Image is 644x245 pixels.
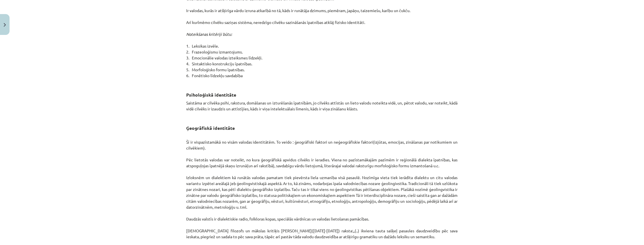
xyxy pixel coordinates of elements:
img: icon-close-lesson-0947bae3869378f0d4975bcd49f059093ad1ed9edebbc8119c70593378902aed.svg [4,23,6,27]
p: Saistāma ar cilvēka psihi, rakstura, domāšanas un izturēšanās īpatnībām, jo cilvēks attīstās un l... [186,100,458,118]
em: Noteikšanas kritēriji būtu: [186,32,232,37]
strong: Psiholoģiskā identitāte [186,92,236,98]
strong: Ģeogrāfiskā identitāte [186,125,235,131]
